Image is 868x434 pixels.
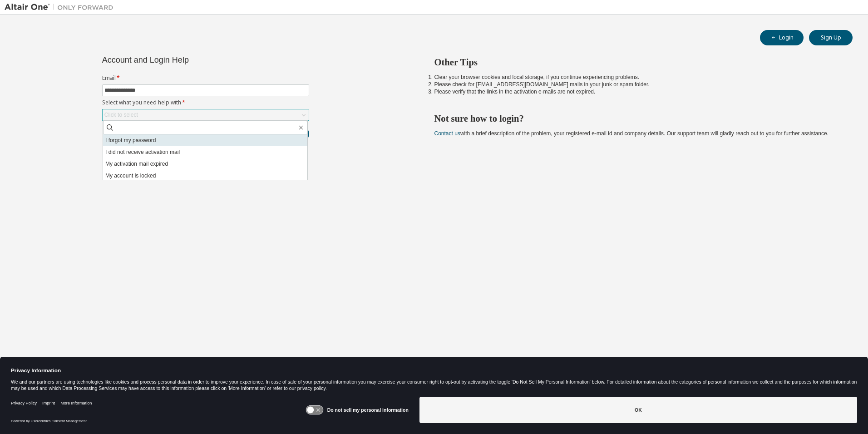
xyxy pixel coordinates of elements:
li: Clear your browser cookies and local storage, if you continue experiencing problems. [434,74,837,81]
span: with a brief description of the problem, your registered e-mail id and company details. Our suppo... [434,130,829,137]
label: Select what you need help with [102,99,309,106]
a: Contact us [434,130,460,137]
li: Please check for [EMAIL_ADDRESS][DOMAIN_NAME] mails in your junk or spam folder. [434,81,837,88]
li: I forgot my password [103,134,307,146]
li: Please verify that the links in the activation e-mails are not expired. [434,88,837,95]
div: Click to select [103,109,309,120]
button: Login [760,30,804,45]
h2: Not sure how to login? [434,113,837,124]
button: Sign Up [809,30,853,45]
div: Click to select [104,111,138,118]
label: Email [102,74,309,82]
h2: Other Tips [434,56,837,68]
div: Account and Login Help [102,56,268,64]
img: Altair One [5,3,118,12]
